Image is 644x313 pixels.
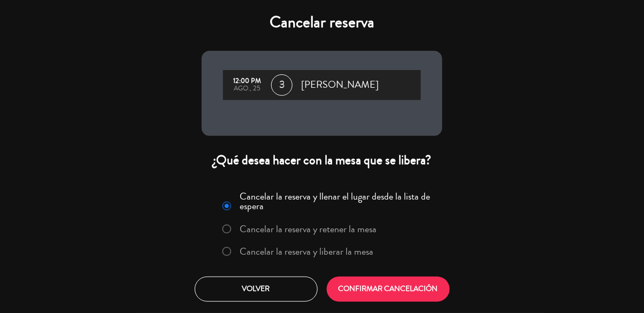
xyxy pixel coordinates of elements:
[240,247,374,256] label: Cancelar la reserva y liberar la mesa
[202,13,442,32] h4: Cancelar reserva
[228,78,266,85] div: 12:00 PM
[240,224,377,234] label: Cancelar la reserva y retener la mesa
[301,77,379,93] span: [PERSON_NAME]
[327,277,450,302] button: CONFIRMAR CANCELACIÓN
[228,85,266,93] div: ago., 25
[271,74,293,96] span: 3
[240,192,436,211] label: Cancelar la reserva y llenar el lugar desde la lista de espera
[202,152,442,169] div: ¿Qué desea hacer con la mesa que se libera?
[195,277,318,302] button: Volver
